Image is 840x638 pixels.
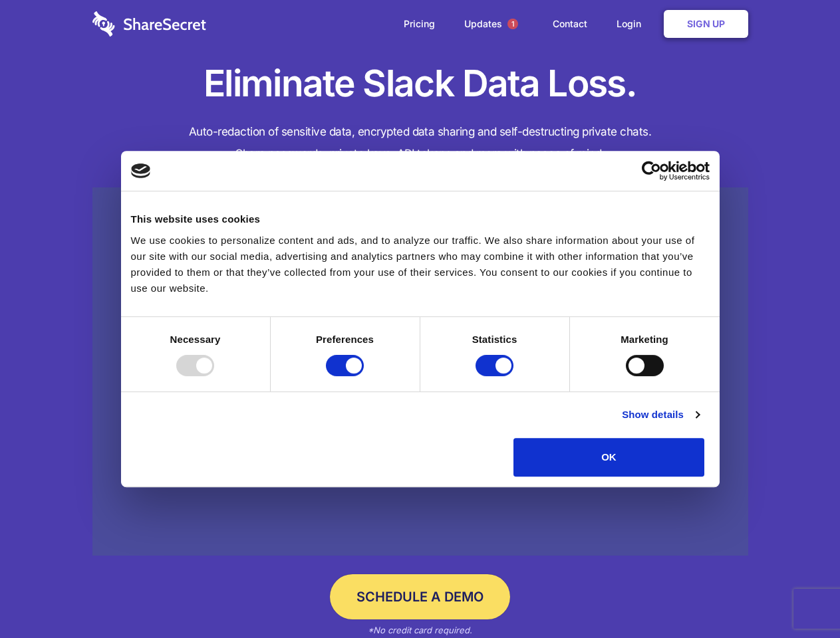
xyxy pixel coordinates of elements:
strong: Preferences [316,334,374,345]
a: Contact [539,3,601,45]
a: Show details [622,407,699,423]
span: 1 [507,19,518,29]
img: logo [131,163,151,178]
a: Usercentrics Cookiebot - opens in a new window [593,161,710,181]
div: This website uses cookies [131,211,710,227]
a: Sign Up [664,10,748,38]
strong: Marketing [621,334,668,345]
h1: Eliminate Slack Data Loss. [92,60,748,108]
button: OK [513,438,704,477]
a: Schedule a Demo [330,574,510,619]
a: Login [603,3,661,45]
h4: Auto-redaction of sensitive data, encrypted data sharing and self-destructing private chats. Shar... [92,121,748,165]
img: logo-wordmark-white-trans-d4663122ce5f474addd5e946df7df03e33cb6a1c49d2221995e7729f52c070b2.svg [92,11,206,37]
em: *No credit card required. [368,625,472,635]
strong: Statistics [472,334,517,345]
strong: Necessary [170,334,221,345]
a: Pricing [390,3,448,45]
a: Wistia video thumbnail [92,187,748,556]
div: We use cookies to personalize content and ads, and to analyze our traffic. We also share informat... [131,233,710,296]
